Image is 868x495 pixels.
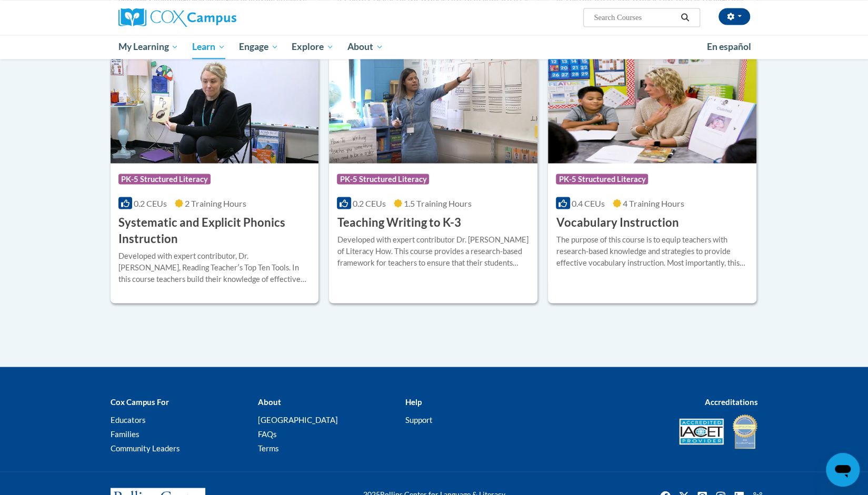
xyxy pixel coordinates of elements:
[134,198,167,208] span: 0.2 CEUs
[405,397,421,406] b: Help
[192,41,225,53] span: Learn
[329,56,537,163] img: Course Logo
[707,41,751,52] span: En español
[679,418,724,445] img: Accredited IACET® Provider
[292,41,334,53] span: Explore
[118,8,318,27] a: Cox Campus
[556,174,648,184] span: PK-5 Structured Literacy
[185,35,232,59] a: Learn
[337,234,530,268] div: Developed with expert contributor Dr. [PERSON_NAME] of Literacy How. This course provides a resea...
[719,8,750,25] button: Account Settings
[404,198,472,208] span: 1.5 Training Hours
[347,41,383,53] span: About
[111,429,139,438] a: Families
[111,443,180,452] a: Community Leaders
[337,174,429,184] span: PK-5 Structured Literacy
[556,214,679,230] h3: Vocabulary Instruction
[118,214,311,247] h3: Systematic and Explicit Phonics Instruction
[118,250,311,285] div: Developed with expert contributor, Dr. [PERSON_NAME], Reading Teacherʹs Top Ten Tools. In this co...
[118,41,178,53] span: My Learning
[548,56,756,303] a: Course LogoPK-5 Structured Literacy0.4 CEUs4 Training Hours Vocabulary InstructionThe purpose of ...
[239,41,278,53] span: Engage
[111,56,319,163] img: Course Logo
[329,56,537,303] a: Course LogoPK-5 Structured Literacy0.2 CEUs1.5 Training Hours Teaching Writing to K-3Developed wi...
[548,56,756,163] img: Course Logo
[732,413,758,450] img: IDA® Accredited
[826,453,860,487] iframe: Button to launch messaging window
[118,8,236,27] img: Cox Campus
[111,415,146,424] a: Educators
[593,11,677,24] input: Search Courses
[285,35,341,59] a: Explore
[103,35,766,59] div: Main menu
[257,429,276,438] a: FAQs
[405,415,432,424] a: Support
[337,214,461,230] h3: Teaching Writing to K-3
[341,35,390,59] a: About
[257,443,278,452] a: Terms
[677,11,693,24] button: Search
[111,397,169,406] b: Cox Campus For
[112,35,186,59] a: My Learning
[700,36,758,58] a: En español
[232,35,285,59] a: Engage
[353,198,386,208] span: 0.2 CEUs
[111,56,319,303] a: Course LogoPK-5 Structured Literacy0.2 CEUs2 Training Hours Systematic and Explicit Phonics Instr...
[118,174,211,184] span: PK-5 Structured Literacy
[185,198,246,208] span: 2 Training Hours
[257,397,281,406] b: About
[705,397,758,406] b: Accreditations
[556,234,749,268] div: The purpose of this course is to equip teachers with research-based knowledge and strategies to p...
[623,198,684,208] span: 4 Training Hours
[572,198,605,208] span: 0.4 CEUs
[257,415,337,424] a: [GEOGRAPHIC_DATA]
